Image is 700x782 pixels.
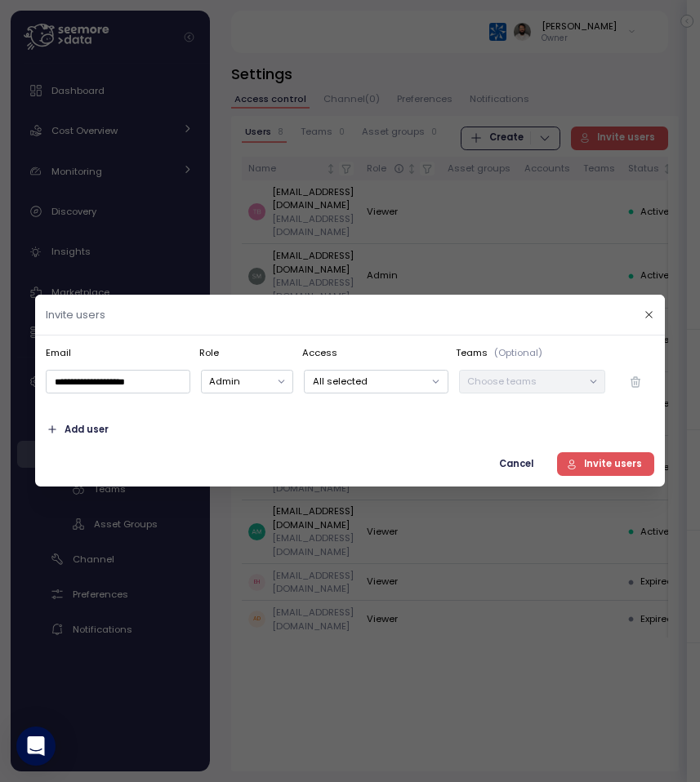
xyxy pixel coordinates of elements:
h2: Invite users [46,309,105,320]
span: Add user [65,419,109,441]
div: Teams [456,346,654,359]
p: Access [302,346,449,359]
div: Open Intercom Messenger [16,726,56,766]
span: Invite users [584,453,642,475]
p: Email [46,346,193,359]
p: Role [199,346,295,359]
p: All selected [313,375,425,388]
button: Cancel [486,452,546,476]
span: Cancel [499,453,533,475]
p: Choose teams [467,375,582,388]
button: Add user [46,418,109,442]
p: (Optional) [494,346,542,359]
button: Admin [200,371,292,394]
button: Invite users [557,452,655,476]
